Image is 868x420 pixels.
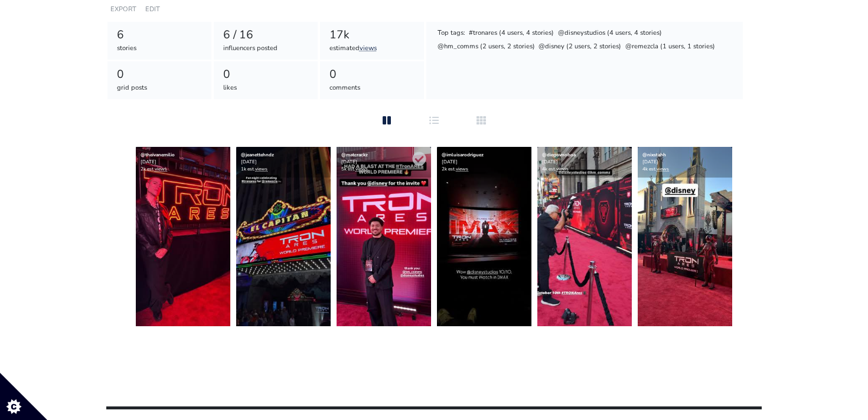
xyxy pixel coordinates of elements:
div: @disneystudios (4 users, 4 stories) [557,28,663,40]
a: EDIT [145,5,160,14]
div: @hm_comms (2 users, 2 stories) [436,41,536,53]
div: 0 [223,66,309,83]
div: 0 [117,66,203,83]
a: views [355,166,368,172]
div: 17k [329,27,415,44]
a: views [456,166,468,172]
div: @disney (2 users, 2 stories) [538,41,622,53]
div: likes [223,83,309,93]
div: 0 [329,66,415,83]
div: @remezcla (1 users, 1 stories) [624,41,716,53]
div: [DATE] 1k est. [236,147,331,178]
a: @theivanemilio [141,152,175,158]
div: #tronares (4 users, 4 stories) [468,28,555,40]
div: [DATE] 2k est. [437,147,531,178]
div: estimated [329,44,415,54]
a: @jeanettehndz [241,152,274,158]
div: [DATE] 2k est. [136,147,230,178]
div: influencers posted [223,44,309,54]
div: 6 / 16 [223,27,309,44]
div: [DATE] 5k est. [337,147,431,178]
a: @diegovnoboa [542,152,576,158]
div: stories [117,44,203,54]
a: @imluisarodriguez [442,152,484,158]
a: views [155,166,167,172]
div: comments [329,83,415,93]
div: [DATE] 4k est. [638,147,732,178]
a: EXPORT [110,5,136,14]
div: [DATE] 4k est. [537,147,632,178]
a: views [556,166,569,172]
div: 6 [117,27,203,44]
a: @nixstahh [642,152,666,158]
a: views [657,166,669,172]
div: grid posts [117,83,203,93]
div: Top tags: [436,28,466,40]
a: views [255,166,267,172]
a: @matcrackz [341,152,368,158]
a: views [360,44,377,52]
